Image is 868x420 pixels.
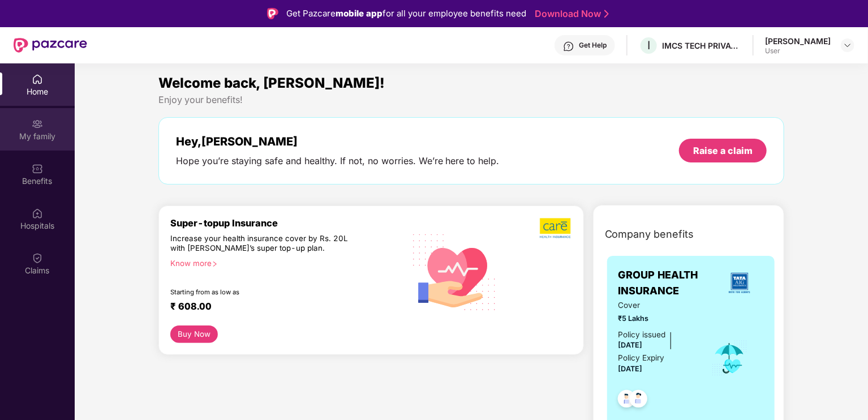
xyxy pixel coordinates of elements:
[32,252,43,264] img: svg+xml;base64,PHN2ZyBpZD0iQ2xhaW0iIHhtbG5zPSJodHRwOi8vd3d3LnczLm9yZy8yMDAwL3N2ZyIgd2lkdGg9IjIwIi...
[158,75,385,91] span: Welcome back, [PERSON_NAME]!
[625,387,652,414] img: svg+xml;base64,PHN2ZyB4bWxucz0iaHR0cDovL3d3dy53My5vcmcvMjAwMC9zdmciIHdpZHRoPSI0OC45NDMiIGhlaWdodD...
[604,8,609,20] img: Stroke
[405,220,505,323] img: svg+xml;base64,PHN2ZyB4bWxucz0iaHR0cDovL3d3dy53My5vcmcvMjAwMC9zdmciIHhtbG5zOnhsaW5rPSJodHRwOi8vd3...
[618,267,716,299] span: GROUP HEALTH INSURANCE
[176,135,500,148] div: Hey, [PERSON_NAME]
[765,36,831,46] div: [PERSON_NAME]
[693,144,753,157] div: Raise a claim
[170,234,356,254] div: Increase your health insurance cover by Rs. 20L with [PERSON_NAME]’s super top-up plan.
[765,46,831,55] div: User
[618,341,643,349] span: [DATE]
[618,365,643,373] span: [DATE]
[563,41,574,52] img: svg+xml;base64,PHN2ZyBpZD0iSGVscC0zMngzMiIgeG1sbnM9Imh0dHA6Ly93d3cudzMub3JnLzIwMDAvc3ZnIiB3aWR0aD...
[843,41,852,50] img: svg+xml;base64,PHN2ZyBpZD0iRHJvcGRvd24tMzJ4MzIiIHhtbG5zPSJodHRwOi8vd3d3LnczLm9yZy8yMDAwL3N2ZyIgd2...
[579,41,607,50] div: Get Help
[711,340,748,377] img: icon
[647,38,650,52] span: I
[32,118,43,130] img: svg+xml;base64,PHN2ZyB3aWR0aD0iMjAiIGhlaWdodD0iMjAiIHZpZXdCb3g9IjAgMCAyMCAyMCIgZmlsbD0ibm9uZSIgeG...
[605,226,694,242] span: Company benefits
[176,155,500,167] div: Hope you’re staying safe and healthy. If not, no worries. We’re here to help.
[170,217,405,229] div: Super-topup Insurance
[540,217,572,239] img: b5dec4f62d2307b9de63beb79f102df3.png
[158,94,785,106] div: Enjoy your benefits!
[618,352,665,364] div: Policy Expiry
[32,74,43,85] img: svg+xml;base64,PHN2ZyBpZD0iSG9tZSIgeG1sbnM9Imh0dHA6Ly93d3cudzMub3JnLzIwMDAvc3ZnIiB3aWR0aD0iMjAiIG...
[212,261,218,267] span: right
[724,268,755,298] img: insurerLogo
[170,288,356,296] div: Starting from as low as
[170,301,393,314] div: ₹ 608.00
[32,208,43,219] img: svg+xml;base64,PHN2ZyBpZD0iSG9zcGl0YWxzIiB4bWxucz0iaHR0cDovL3d3dy53My5vcmcvMjAwMC9zdmciIHdpZHRoPS...
[618,299,696,311] span: Cover
[662,40,741,51] div: IMCS TECH PRIVATE LIMITED
[286,7,526,20] div: Get Pazcare for all your employee benefits need
[267,8,278,19] img: Logo
[613,387,641,414] img: svg+xml;base64,PHN2ZyB4bWxucz0iaHR0cDovL3d3dy53My5vcmcvMjAwMC9zdmciIHdpZHRoPSI0OC45NDMiIGhlaWdodD...
[618,329,666,341] div: Policy issued
[618,313,696,324] span: ₹5 Lakhs
[535,8,605,20] a: Download Now
[32,163,43,174] img: svg+xml;base64,PHN2ZyBpZD0iQmVuZWZpdHMiIHhtbG5zPSJodHRwOi8vd3d3LnczLm9yZy8yMDAwL3N2ZyIgd2lkdGg9Ij...
[14,38,87,53] img: New Pazcare Logo
[170,259,398,267] div: Know more
[170,325,218,343] button: Buy Now
[336,8,383,19] strong: mobile app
